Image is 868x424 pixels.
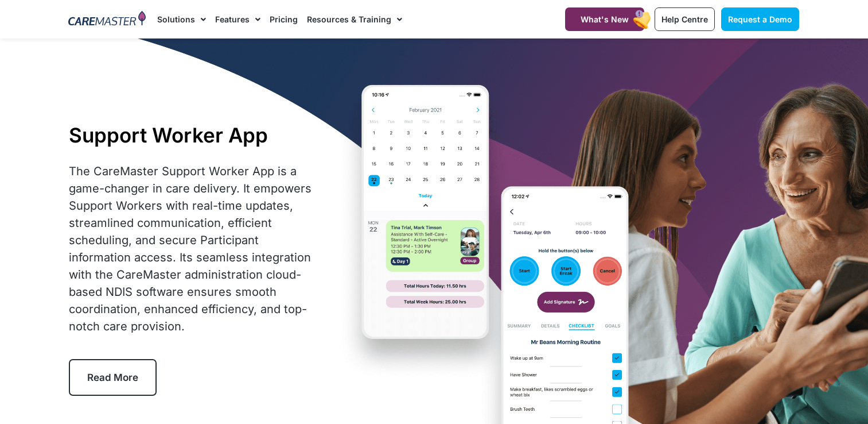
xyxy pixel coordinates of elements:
[728,14,792,24] span: Request a Demo
[87,372,138,383] span: Read More
[69,123,317,147] h1: Support Worker App
[581,14,629,24] span: What's New
[68,11,146,28] img: CareMaster Logo
[69,359,157,396] a: Read More
[721,7,799,31] a: Request a Demo
[565,7,644,31] a: What's New
[69,163,317,335] div: The CareMaster Support Worker App is a game-changer in care delivery. It empowers Support Workers...
[661,14,708,24] span: Help Centre
[655,7,715,31] a: Help Centre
